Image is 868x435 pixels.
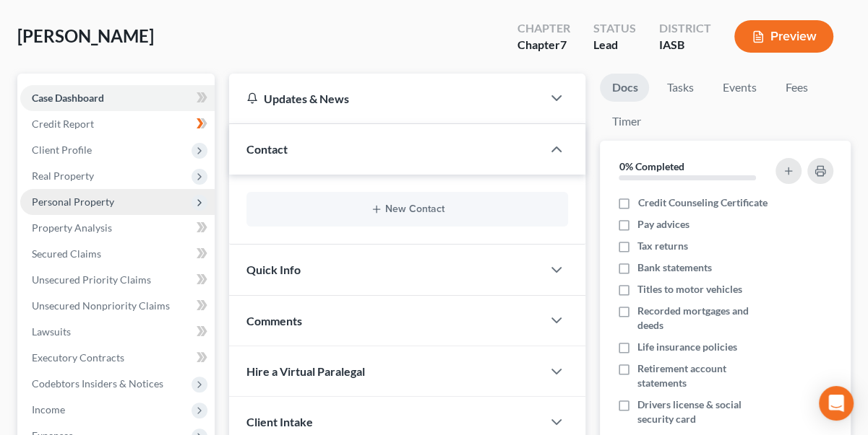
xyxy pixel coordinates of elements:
span: Contact [246,142,288,156]
a: Credit Report [20,111,215,137]
span: Personal Property [32,195,114,208]
button: New Contact [258,203,557,215]
span: Pay advices [637,217,689,232]
a: Unsecured Priority Claims [20,267,215,293]
span: Property Analysis [32,221,112,234]
span: Tax returns [637,239,688,253]
div: Lead [593,37,636,53]
a: Docs [600,74,649,102]
span: Bank statements [637,260,712,275]
a: Property Analysis [20,215,215,241]
a: Secured Claims [20,241,215,267]
a: Fees [773,74,820,102]
div: Status [593,20,636,37]
div: Open Intercom Messenger [819,386,854,421]
div: IASB [659,37,711,53]
span: Titles to motor vehicles [637,282,742,296]
span: Codebtors Insiders & Notices [32,377,163,390]
span: Executory Contracts [32,351,124,364]
span: 7 [560,38,567,51]
span: Retirement account statements [637,361,775,390]
div: Chapter [517,37,570,53]
span: Quick Info [246,263,301,276]
a: Events [710,74,768,102]
span: Unsecured Nonpriority Claims [32,299,170,312]
span: Credit Counseling Certificate [637,195,767,210]
span: Comments [246,314,302,328]
span: Drivers license & social security card [637,397,775,426]
span: Hire a Virtual Paralegal [246,364,365,378]
span: Real Property [32,170,94,182]
a: Lawsuits [20,319,215,345]
strong: 0% Completed [619,160,684,172]
span: Secured Claims [32,247,101,260]
span: Recorded mortgages and deeds [637,304,775,333]
a: Case Dashboard [20,85,215,111]
span: Case Dashboard [32,92,104,104]
div: Chapter [517,20,570,37]
span: Income [32,403,65,416]
a: Timer [600,107,652,136]
a: Unsecured Nonpriority Claims [20,293,215,319]
span: Credit Report [32,118,94,130]
div: District [659,20,711,37]
span: Client Profile [32,144,92,156]
a: Executory Contracts [20,345,215,371]
span: Unsecured Priority Claims [32,273,151,286]
span: Life insurance policies [637,340,737,354]
span: Lawsuits [32,325,71,338]
a: Tasks [655,74,705,102]
div: Updates & News [246,91,525,106]
span: Client Intake [246,415,313,429]
button: Preview [734,20,833,53]
span: [PERSON_NAME] [17,25,154,46]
